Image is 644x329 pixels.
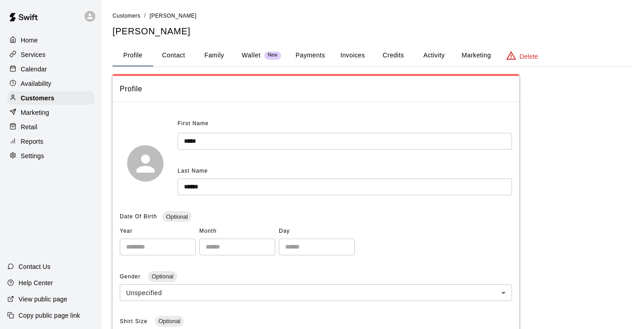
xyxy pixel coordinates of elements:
[120,83,512,95] span: Profile
[7,48,94,61] a: Services
[7,106,94,119] a: Marketing
[148,273,177,280] span: Optional
[19,311,80,320] p: Copy public page link
[113,11,633,21] nav: breadcrumb
[162,213,191,220] span: Optional
[144,11,146,20] li: /
[21,50,46,59] p: Services
[19,295,67,304] p: View public page
[120,273,142,280] span: Gender
[120,213,157,220] span: Date Of Birth
[7,135,94,148] a: Reports
[414,45,454,66] button: Activity
[113,13,141,19] span: Customers
[21,137,43,146] p: Reports
[454,45,498,66] button: Marketing
[7,62,94,76] a: Calendar
[21,65,47,74] p: Calendar
[113,45,153,66] button: Profile
[520,52,538,61] p: Delete
[21,108,49,117] p: Marketing
[7,77,94,90] a: Availability
[7,33,94,47] a: Home
[120,318,150,324] span: Shirt Size
[21,36,38,45] p: Home
[373,45,414,66] button: Credits
[7,149,94,163] a: Settings
[21,122,38,132] p: Retail
[19,278,53,287] p: Help Center
[113,25,633,38] h5: [PERSON_NAME]
[19,262,51,271] p: Contact Us
[21,79,52,88] p: Availability
[7,120,94,134] a: Retail
[194,45,235,66] button: Family
[178,168,208,174] span: Last Name
[113,45,633,66] div: basic tabs example
[199,224,275,239] span: Month
[150,13,197,19] span: [PERSON_NAME]
[7,91,94,105] a: Customers
[178,117,209,131] span: First Name
[120,224,196,239] span: Year
[155,318,184,324] span: Optional
[153,45,194,66] button: Contact
[21,151,44,160] p: Settings
[113,12,141,19] a: Customers
[264,52,281,58] span: New
[21,94,54,103] p: Customers
[279,224,355,239] span: Day
[288,45,332,66] button: Payments
[242,51,261,60] p: Wallet
[120,284,512,301] div: Unspecified
[332,45,373,66] button: Invoices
